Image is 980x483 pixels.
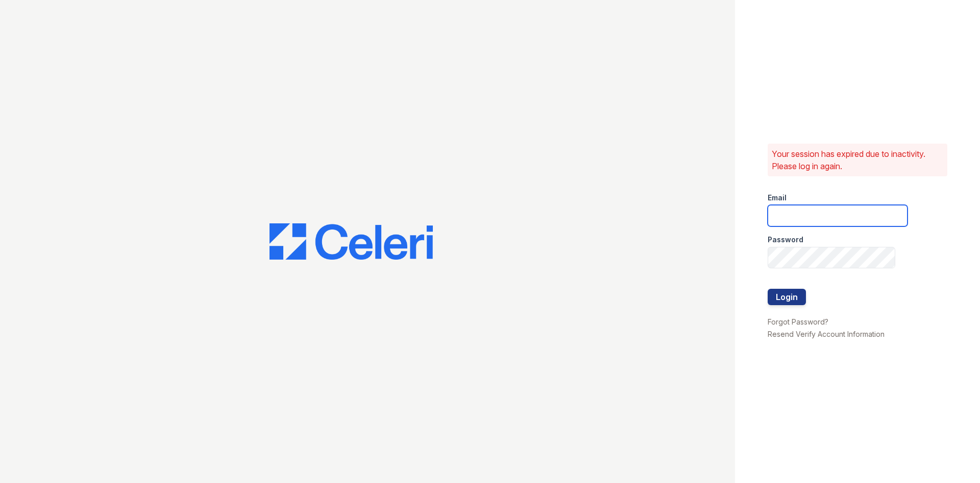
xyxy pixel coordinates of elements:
[768,289,806,305] button: Login
[768,317,828,326] a: Forgot Password?
[269,223,433,260] img: CE_Logo_Blue-a8612792a0a2168367f1c8372b55b34899dd931a85d93a1a3d3e32e68fde9ad4.png
[768,330,885,338] a: Resend Verify Account Information
[768,235,803,245] label: Password
[768,193,787,203] label: Email
[772,148,943,172] p: Your session has expired due to inactivity. Please log in again.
